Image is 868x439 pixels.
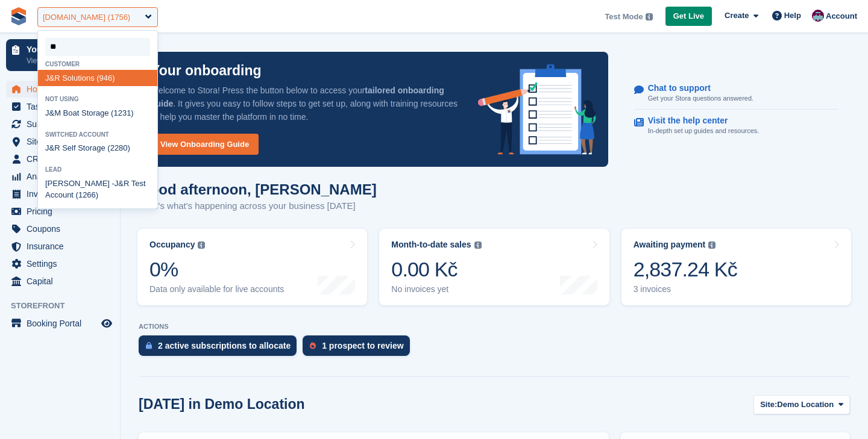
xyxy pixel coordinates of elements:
div: 2 active subscriptions to allocate [158,341,291,350]
a: Your onboarding View next steps [6,39,114,71]
div: Data only available for live accounts [149,284,284,294]
div: [PERSON_NAME] - R Test Account (1266) [38,175,157,204]
p: ACTIONS [139,323,850,331]
span: CRM [27,151,99,167]
p: Chat to support [648,83,744,93]
div: 1 prospect to review [322,341,403,350]
a: menu [6,220,114,237]
p: Your onboarding [27,45,98,54]
a: 1 prospect to review [303,335,415,362]
button: Site: Demo Location [753,395,850,415]
div: Occupancy [149,240,195,250]
a: Awaiting payment 2,837.24 Kč 3 invoices [621,229,851,305]
span: J& [45,143,54,152]
a: menu [6,203,114,220]
a: View Onboarding Guide [151,134,259,155]
a: menu [6,255,114,272]
span: Capital [27,273,99,290]
p: Visit the help center [648,116,750,126]
div: Month-to-date sales [391,240,471,250]
a: menu [6,98,114,115]
a: menu [6,133,114,150]
p: Welcome to Stora! Press the button below to access your . It gives you easy to follow steps to ge... [151,84,459,123]
span: Home [27,81,99,98]
span: Demo Location [777,399,834,411]
span: Storefront [11,300,120,312]
span: Account [826,10,857,22]
span: Help [784,10,801,22]
a: Preview store [99,316,114,331]
img: icon-info-grey-7440780725fd019a000dd9b08b2336e03edf1995a4989e88bcd33f0948082b44.svg [646,13,653,20]
a: Month-to-date sales 0.00 Kč No invoices yet [379,229,609,305]
div: 2,837.24 Kč [634,257,737,282]
span: Booking Portal [27,315,99,332]
img: icon-info-grey-7440780725fd019a000dd9b08b2336e03edf1995a4989e88bcd33f0948082b44.svg [198,241,205,249]
p: Your onboarding [151,64,262,78]
img: onboarding-info-6c161a55d2c0e0a8cae90662b2fe09162a5109e8cc188191df67fb4f79e88e88.svg [478,64,596,155]
a: menu [6,168,114,185]
p: In-depth set up guides and resources. [648,126,759,136]
div: No invoices yet [391,284,481,294]
div: 0.00 Kč [391,257,481,282]
a: Visit the help center In-depth set up guides and resources. [634,110,838,142]
div: Lead [38,166,157,173]
span: Site: [760,399,777,411]
span: Analytics [27,168,99,185]
span: Sites [27,133,99,150]
span: Insurance [27,238,99,255]
a: menu [6,238,114,255]
a: menu [6,185,114,202]
a: Get Live [665,7,712,26]
a: 2 active subscriptions to allocate [139,335,303,362]
div: Awaiting payment [634,240,706,250]
span: Settings [27,255,99,272]
span: Create [725,10,749,22]
div: [DOMAIN_NAME] (1756) [43,11,130,23]
img: Brian Young [812,10,824,22]
a: Chat to support Get your Stora questions answered. [634,77,838,110]
span: Test Mode [605,11,643,23]
span: Pricing [27,203,99,220]
p: Get your Stora questions answered. [648,93,753,104]
h2: [DATE] in Demo Location [139,396,305,413]
div: Customer [38,61,157,67]
span: Invoices [27,185,99,202]
span: Tasks [27,98,99,115]
span: Subscriptions [27,116,99,132]
div: Not using [38,96,157,102]
img: stora-icon-8386f47178a22dfd0bd8f6a31ec36ba5ce8667c1dd55bd0f319d3a0aa187defe.svg [10,7,28,25]
a: menu [6,273,114,290]
div: R Solutions (946) [38,70,157,86]
a: menu [6,116,114,132]
img: icon-info-grey-7440780725fd019a000dd9b08b2336e03edf1995a4989e88bcd33f0948082b44.svg [474,241,482,249]
img: icon-info-grey-7440780725fd019a000dd9b08b2336e03edf1995a4989e88bcd33f0948082b44.svg [708,241,715,249]
span: J& [45,108,54,117]
a: menu [6,151,114,167]
div: M Boat Storage (1231) [38,105,157,122]
h1: Good afternoon, [PERSON_NAME] [139,181,377,198]
img: prospect-51fa495bee0391a8d652442698ab0144808aea92771e9ea1ae160a38d050c398.svg [310,342,316,349]
span: J& [45,73,54,83]
span: Get Live [673,10,704,22]
img: active_subscription_to_allocate_icon-d502201f5373d7db506a760aba3b589e785aa758c864c3986d89f69b8ff3... [146,341,152,349]
p: Here's what's happening across your business [DATE] [139,199,377,213]
a: menu [6,315,114,332]
p: View next steps [27,55,98,66]
div: Switched account [38,131,157,138]
a: Occupancy 0% Data only available for live accounts [137,229,367,305]
div: 3 invoices [634,284,737,294]
div: 0% [149,257,284,282]
span: J& [115,179,124,188]
span: Coupons [27,220,99,237]
a: menu [6,81,114,98]
div: R Self Storage (2280) [38,140,157,157]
